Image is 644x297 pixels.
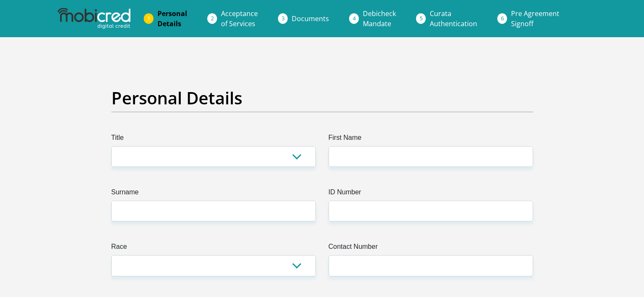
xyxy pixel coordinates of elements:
[292,14,329,23] span: Documents
[151,5,194,32] a: PersonalDetails
[111,133,316,146] label: Title
[221,9,258,28] span: Acceptance of Services
[329,187,533,201] label: ID Number
[158,9,187,28] span: Personal Details
[58,8,130,29] img: mobicred logo
[511,9,559,28] span: Pre Agreement Signoff
[111,187,316,201] label: Surname
[329,242,533,255] label: Contact Number
[430,9,477,28] span: Curata Authentication
[423,5,484,32] a: CurataAuthentication
[329,146,533,167] input: First Name
[214,5,265,32] a: Acceptanceof Services
[329,201,533,221] input: ID Number
[363,9,396,28] span: Debicheck Mandate
[111,88,533,108] h2: Personal Details
[285,10,336,27] a: Documents
[329,255,533,276] input: Contact Number
[504,5,566,32] a: Pre AgreementSignoff
[111,242,316,255] label: Race
[111,201,316,221] input: Surname
[356,5,403,32] a: DebicheckMandate
[329,133,533,146] label: First Name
